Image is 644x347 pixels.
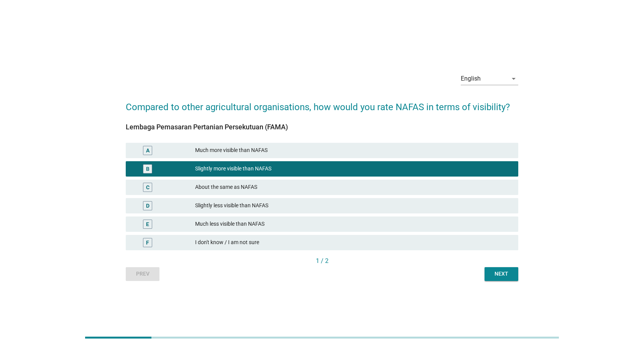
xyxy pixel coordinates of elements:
div: B [146,165,149,173]
div: E [146,220,149,228]
i: arrow_drop_down [509,74,518,83]
div: About the same as NAFAS [195,183,512,192]
div: Much more visible than NAFAS [195,146,512,155]
div: Next [491,270,512,278]
div: English [461,75,481,82]
div: F [146,238,149,246]
h2: Compared to other agricultural organisations, how would you rate NAFAS in terms of visibility? [126,93,518,114]
div: Much less visible than NAFAS [195,220,512,229]
div: Lembaga Pemasaran Pertanian Persekutuan (FAMA) [126,122,518,132]
div: Slightly less visible than NAFAS [195,201,512,210]
div: C [146,183,149,191]
div: D [146,202,149,210]
div: I don't know / I am not sure [195,238,512,247]
button: Next [485,267,518,281]
div: 1 / 2 [126,256,518,266]
div: A [146,146,149,154]
div: Slightly more visible than NAFAS [195,164,512,173]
